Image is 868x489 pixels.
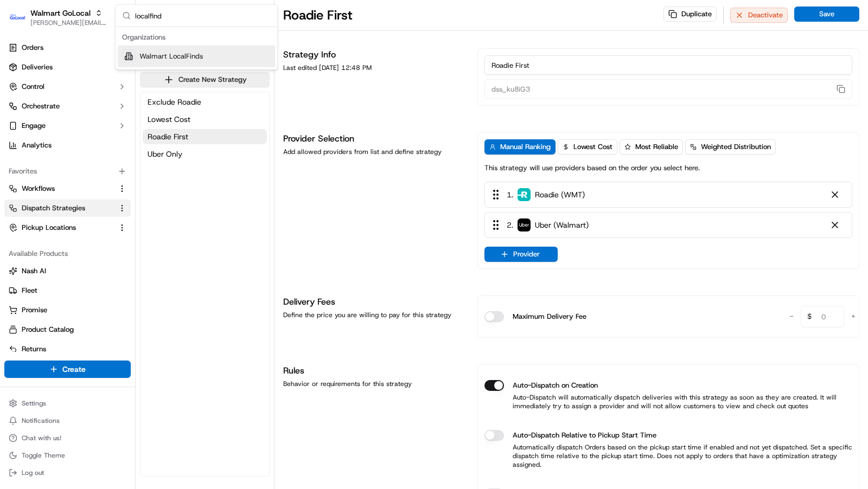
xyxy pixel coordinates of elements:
button: Weighted Distribution [685,139,776,155]
div: Favorites [4,163,131,180]
span: Orchestrate [22,101,60,111]
span: Fleet [22,286,37,295]
div: Start new chat [49,103,178,114]
div: Suggestions [116,27,277,69]
button: Start new chat [184,106,197,119]
div: 1 . [489,189,585,201]
a: Fleet [9,286,126,295]
span: • [65,168,69,176]
button: Chat with us! [4,430,131,446]
span: Settings [22,399,46,408]
button: Duplicate [663,7,717,22]
span: Toggle Theme [22,451,65,460]
button: Control [4,78,131,95]
button: Returns [4,340,131,358]
button: Notifications [4,413,131,428]
span: Exclude Roadie [148,96,201,107]
button: Nash AI [4,262,131,280]
span: • [90,197,94,205]
button: Create New Strategy [140,72,270,87]
h1: Strategy Info [283,48,464,61]
a: Workflows [9,184,113,194]
a: Deliveries [4,59,131,76]
a: Product Catalog [9,325,126,334]
div: Last edited [DATE] 12:48 PM [283,63,464,72]
button: [PERSON_NAME][EMAIL_ADDRESS][DOMAIN_NAME] [30,18,108,27]
span: [PERSON_NAME] [34,197,88,205]
div: 2. Uber (Walmart) [484,212,852,238]
span: Product Catalog [22,325,74,334]
button: Orchestrate [4,98,131,115]
button: Save [794,7,859,22]
div: Available Products [4,245,131,262]
img: 1738778727109-b901c2ba-d612-49f7-a14d-d897ce62d23f [23,103,42,123]
span: Log out [22,468,44,477]
span: Orders [22,43,43,53]
div: Add allowed providers from list and define strategy [283,147,464,156]
img: Walmart GoLocal [9,9,26,26]
button: Pickup Locations [4,219,131,236]
span: Weighted Distribution [701,142,771,152]
button: Manual Ranking [484,139,556,155]
button: Uber Only [143,146,267,162]
button: Engage [4,117,131,134]
span: Pickup Locations [22,223,76,233]
img: unihopllc [11,157,28,175]
button: Lowest Cost [143,112,267,127]
div: Behavior or requirements for this strategy [283,379,464,388]
button: Settings [4,396,131,411]
button: Walmart GoLocalWalmart GoLocal[PERSON_NAME][EMAIL_ADDRESS][DOMAIN_NAME] [4,4,112,30]
button: Product Catalog [4,321,131,338]
span: Dispatch Strategies [22,203,85,213]
button: Dispatch Strategies [4,200,131,217]
span: Uber (Walmart) [535,220,589,230]
a: Pickup Locations [9,223,113,233]
span: Control [22,82,44,92]
a: Orders [4,39,131,56]
button: Exclude Roadie [143,94,267,110]
span: Notifications [22,416,60,425]
img: Nash [11,10,33,32]
p: Welcome 👋 [11,43,197,60]
button: See all [168,138,197,151]
div: 1. Roadie (WMT) [484,182,852,208]
span: API Documentation [103,242,174,253]
a: Powered byPylon [76,268,131,276]
span: Engage [22,121,46,131]
p: Auto-Dispatch will automatically dispatch deliveries with this strategy as soon as they are creat... [484,393,852,410]
button: Lowest Cost [558,139,617,155]
span: Lowest Cost [573,142,612,152]
button: Most Reliable [620,139,683,155]
h1: Provider Selection [283,132,464,145]
span: Walmart LocalFinds [139,52,203,61]
h1: Rules [283,364,464,377]
a: Dispatch Strategies [9,203,113,213]
span: Create [62,364,86,375]
span: Returns [22,344,46,354]
span: Promise [22,305,47,315]
div: Define the price you are willing to pay for this strategy [283,311,464,319]
a: Nash AI [9,266,126,276]
button: Fleet [4,282,131,299]
span: Workflows [22,184,55,194]
div: Past conversations [11,140,73,149]
span: Lowest Cost [148,114,190,125]
a: Promise [9,305,126,315]
label: Auto-Dispatch on Creation [513,380,598,391]
div: We're available if you need us! [49,114,149,123]
span: $ [803,307,816,329]
a: Roadie First [143,129,267,144]
span: Roadie (WMT) [535,189,585,200]
span: [DATE] [71,168,93,176]
span: Roadie First [148,131,188,142]
div: Organizations [118,29,275,46]
button: Provider [484,247,558,262]
button: Workflows [4,180,131,197]
a: 💻API Documentation [87,237,178,257]
a: Returns [9,344,126,354]
a: Analytics [4,137,131,154]
button: Walmart GoLocal [30,8,91,18]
